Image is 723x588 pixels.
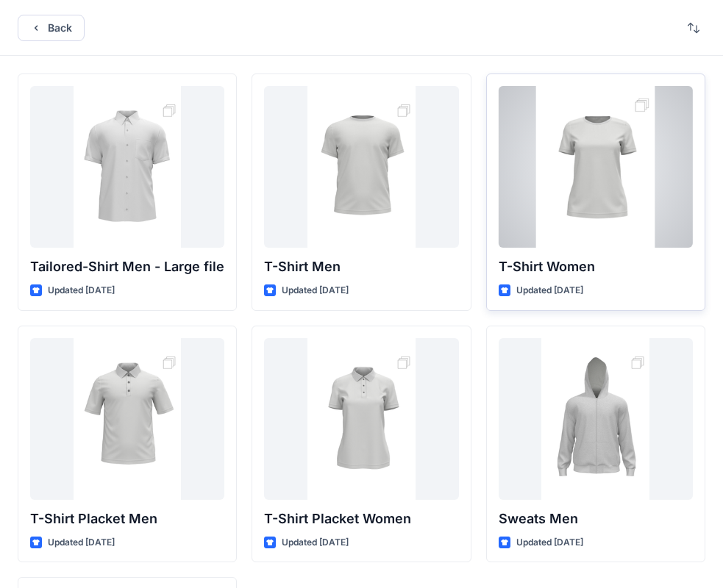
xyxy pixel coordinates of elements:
p: Updated [DATE] [516,283,583,298]
a: T-Shirt Men [264,86,458,248]
p: Updated [DATE] [48,535,115,551]
p: Updated [DATE] [516,535,583,551]
p: Sweats Men [499,509,693,529]
p: T-Shirt Placket Women [264,509,458,529]
a: Sweats Men [499,338,693,500]
p: Tailored-Shirt Men - Large file [30,257,224,277]
p: Updated [DATE] [48,283,115,298]
a: T-Shirt Placket Men [30,338,224,500]
p: Updated [DATE] [282,535,349,551]
a: T-Shirt Women [499,86,693,248]
a: Tailored-Shirt Men - Large file [30,86,224,248]
p: T-Shirt Men [264,257,458,277]
p: Updated [DATE] [282,283,349,298]
a: T-Shirt Placket Women [264,338,458,500]
p: T-Shirt Placket Men [30,509,224,529]
p: T-Shirt Women [499,257,693,277]
button: Back [18,15,85,41]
